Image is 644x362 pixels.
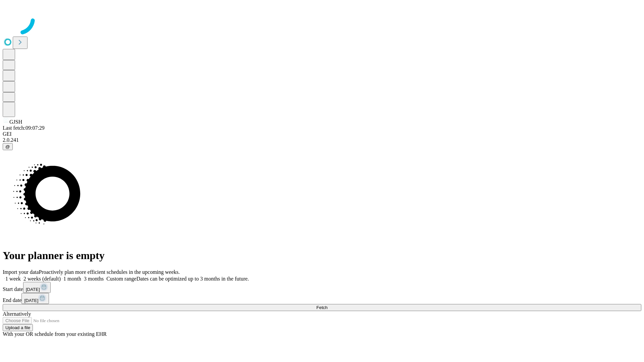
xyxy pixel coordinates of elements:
[106,276,136,282] span: Custom range
[3,249,641,262] h1: Your planner is empty
[316,305,327,310] span: Fetch
[3,269,39,275] span: Import your data
[3,324,33,331] button: Upload a file
[3,293,641,304] div: End date
[3,331,107,337] span: With your OR schedule from your existing EHR
[3,137,641,143] div: 2.0.241
[26,287,40,292] span: [DATE]
[137,276,249,282] span: Dates can be optimized up to 3 months in the future.
[39,269,180,275] span: Proactively plan more efficient schedules in the upcoming weeks.
[3,131,641,137] div: GEI
[84,276,104,282] span: 3 months
[63,276,81,282] span: 1 month
[9,119,22,125] span: GJSH
[24,298,38,303] span: [DATE]
[3,125,45,131] span: Last fetch: 09:07:29
[3,304,641,311] button: Fetch
[5,276,21,282] span: 1 week
[5,144,10,149] span: @
[23,282,51,293] button: [DATE]
[21,293,49,304] button: [DATE]
[3,282,641,293] div: Start date
[23,276,61,282] span: 2 weeks (default)
[3,311,31,317] span: Alternatively
[3,143,13,150] button: @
